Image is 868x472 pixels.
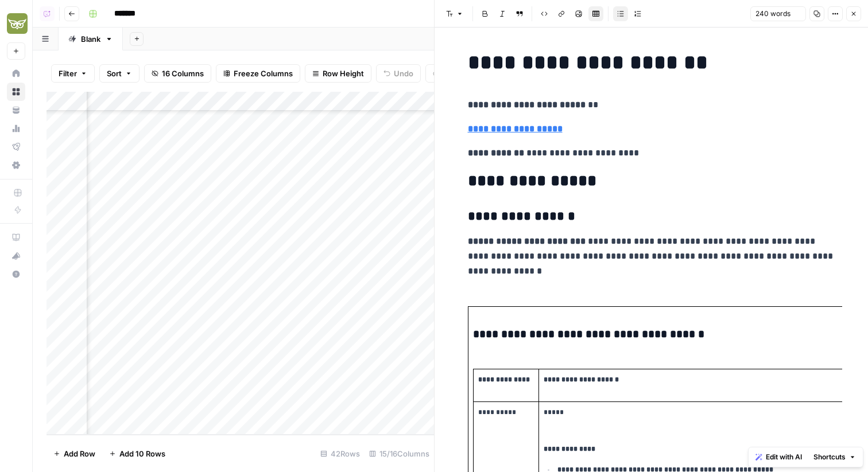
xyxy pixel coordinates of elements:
[99,64,139,83] button: Sort
[51,64,95,83] button: Filter
[376,64,421,83] button: Undo
[809,450,861,465] button: Shortcuts
[7,228,25,247] a: AirOps Academy
[7,9,25,38] button: Workspace: Evergreen Media
[305,64,371,83] button: Row Height
[7,247,25,265] button: What's new?
[750,6,806,21] button: 240 words
[316,444,365,463] div: 42 Rows
[7,101,25,119] a: Your Data
[751,450,807,465] button: Edit with AI
[365,444,434,463] div: 15/16 Columns
[102,444,172,463] button: Add 10 Rows
[7,13,28,34] img: Evergreen Media Logo
[394,68,413,79] span: Undo
[7,265,25,283] button: Help + Support
[7,83,25,101] a: Browse
[7,119,25,138] a: Usage
[7,247,25,264] div: What's new?
[323,68,364,79] span: Row Height
[7,64,25,83] a: Home
[7,156,25,174] a: Settings
[59,28,123,50] a: Blank
[81,33,100,45] div: Blank
[119,448,165,459] span: Add 10 Rows
[46,444,102,463] button: Add Row
[144,64,211,83] button: 16 Columns
[755,9,790,19] span: 240 words
[234,68,293,79] span: Freeze Columns
[7,138,25,156] a: Flightpath
[162,68,204,79] span: 16 Columns
[59,68,77,79] span: Filter
[216,64,300,83] button: Freeze Columns
[766,452,802,462] span: Edit with AI
[813,452,846,462] span: Shortcuts
[107,68,122,79] span: Sort
[64,448,95,459] span: Add Row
